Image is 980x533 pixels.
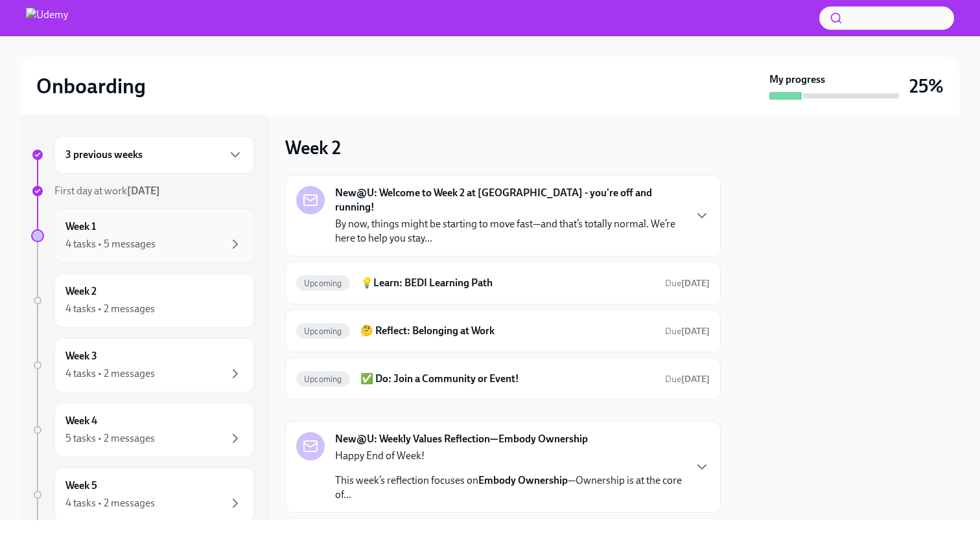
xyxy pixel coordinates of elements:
span: First day at work [54,185,160,197]
h6: Week 5 [65,479,97,493]
a: First day at work[DATE] [31,184,254,198]
p: By now, things might be starting to move fast—and that’s totally normal. We’re here to help you s... [335,217,684,245]
span: Due [665,374,710,385]
span: Upcoming [296,278,350,288]
h6: Week 2 [65,284,97,299]
h3: 25% [909,74,944,98]
h6: ✅ Do: Join a Community or Event! [360,372,655,386]
strong: [DATE] [681,278,710,289]
a: Upcoming💡Learn: BEDI Learning PathDue[DATE] [296,273,710,293]
strong: My progress [769,73,825,87]
span: October 18th, 2025 11:00 [665,325,710,337]
h6: Week 3 [65,349,97,363]
a: Upcoming✅ Do: Join a Community or Event!Due[DATE] [296,369,710,389]
span: Due [665,326,710,337]
h3: Week 2 [285,136,341,159]
strong: [DATE] [681,374,710,385]
span: October 18th, 2025 11:00 [665,277,710,289]
strong: [DATE] [681,326,710,337]
div: 5 tasks • 2 messages [65,431,155,446]
a: Week 45 tasks • 2 messages [31,403,254,457]
strong: Embody Ownership [478,474,568,486]
h2: Onboarding [36,73,146,99]
a: Week 34 tasks • 2 messages [31,338,254,392]
h6: Week 4 [65,414,97,428]
span: Upcoming [296,326,350,336]
h6: 3 previous weeks [65,148,143,162]
div: 4 tasks • 2 messages [65,302,155,316]
img: Udemy [26,8,68,28]
div: 4 tasks • 2 messages [65,367,155,381]
h6: Week 1 [65,220,96,234]
span: Due [665,278,710,289]
div: 4 tasks • 5 messages [65,237,156,251]
strong: New@U: Weekly Values Reflection—Embody Ownership [335,432,588,446]
span: Upcoming [296,374,350,384]
p: This week’s reflection focuses on —Ownership is at the core of... [335,473,684,502]
a: Upcoming🤔 Reflect: Belonging at WorkDue[DATE] [296,321,710,341]
p: Happy End of Week! [335,449,684,463]
div: 4 tasks • 2 messages [65,496,155,510]
span: October 18th, 2025 11:00 [665,373,710,385]
h6: 💡Learn: BEDI Learning Path [360,276,655,290]
a: Week 14 tasks • 5 messages [31,209,254,263]
strong: [DATE] [127,185,160,197]
div: 3 previous weeks [54,136,254,174]
a: Week 54 tasks • 2 messages [31,468,254,522]
h6: 🤔 Reflect: Belonging at Work [360,324,655,338]
strong: New@U: Welcome to Week 2 at [GEOGRAPHIC_DATA] - you're off and running! [335,186,684,214]
a: Week 24 tasks • 2 messages [31,273,254,328]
